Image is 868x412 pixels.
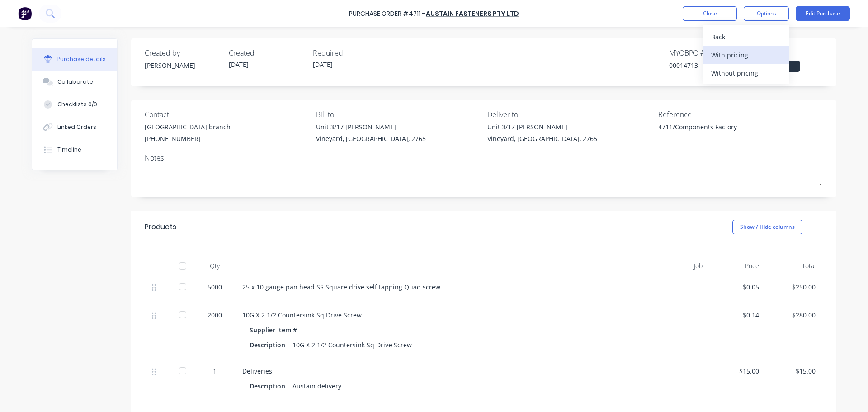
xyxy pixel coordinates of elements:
[669,47,746,58] div: MYOB PO #
[18,7,32,20] img: Factory
[703,28,789,46] button: Back
[316,134,426,143] div: Vineyard, [GEOGRAPHIC_DATA], 2765
[32,116,117,138] button: Linked Orders
[683,6,737,21] button: Close
[703,64,789,82] button: Without pricing
[202,310,228,320] div: 2000
[250,379,292,393] div: Description
[57,146,81,154] div: Timeline
[32,71,117,93] button: Collaborate
[717,310,759,320] div: $0.14
[242,310,635,320] div: 10G X 2 1/2 Countersink Sq Drive Screw
[703,46,789,64] button: With pricing
[774,366,816,376] div: $15.00
[57,123,96,131] div: Linked Orders
[57,78,93,86] div: Collaborate
[57,55,106,63] div: Purchase details
[669,61,746,70] div: 00014713
[711,30,781,43] div: Back
[658,122,771,142] textarea: 4711/Components Factory
[711,66,781,80] div: Without pricing
[744,6,789,21] button: Options
[710,257,766,275] div: Price
[194,257,235,275] div: Qty
[711,48,781,62] div: With pricing
[250,323,304,336] div: Supplier Item #
[145,152,823,163] div: Notes
[642,257,710,275] div: Job
[717,282,759,292] div: $0.05
[202,366,228,376] div: 1
[774,282,816,292] div: $250.00
[242,282,635,292] div: 25 x 10 gauge pan head SS Square drive self tapping Quad screw
[145,122,231,132] div: [GEOGRAPHIC_DATA] branch
[57,100,97,109] div: Checklists 0/0
[145,61,222,70] div: [PERSON_NAME]
[292,379,341,393] div: Austain delivery
[32,138,117,161] button: Timeline
[313,47,390,58] div: Required
[316,109,481,120] div: Bill to
[145,134,231,143] div: [PHONE_NUMBER]
[426,9,519,18] a: Austain Fasteners Pty Ltd
[487,134,597,143] div: Vineyard, [GEOGRAPHIC_DATA], 2765
[316,122,426,132] div: Unit 3/17 [PERSON_NAME]
[774,310,816,320] div: $280.00
[32,48,117,71] button: Purchase details
[717,366,759,376] div: $15.00
[487,109,652,120] div: Deliver to
[349,9,425,19] div: Purchase Order #4711 -
[292,338,412,351] div: 10G X 2 1/2 Countersink Sq Drive Screw
[229,47,306,58] div: Created
[658,109,823,120] div: Reference
[796,6,850,21] button: Edit Purchase
[766,257,823,275] div: Total
[145,109,309,120] div: Contact
[487,122,597,132] div: Unit 3/17 [PERSON_NAME]
[242,366,635,376] div: Deliveries
[202,282,228,292] div: 5000
[145,222,176,232] div: Products
[32,93,117,116] button: Checklists 0/0
[732,220,802,234] button: Show / Hide columns
[250,338,292,351] div: Description
[145,47,222,58] div: Created by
